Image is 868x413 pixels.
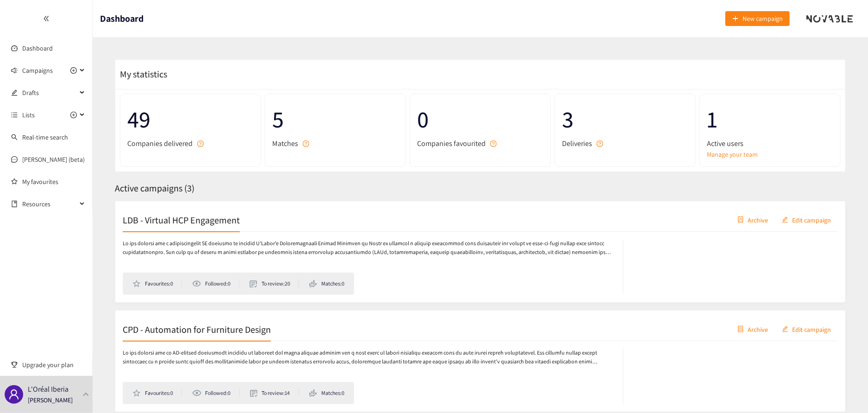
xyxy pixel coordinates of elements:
[822,369,868,413] iframe: Chat Widget
[22,83,77,102] span: Drafts
[22,195,77,213] span: Resources
[11,67,18,74] span: sound
[775,322,838,337] button: editEdit campaign
[707,149,833,159] a: Manage your team
[22,61,53,80] span: Campaigns
[132,280,182,288] li: Favourites: 0
[22,106,35,124] span: Lists
[562,101,688,138] span: 3
[192,280,239,288] li: Followed: 0
[197,140,204,147] span: question-circle
[782,326,788,333] span: edit
[732,15,739,23] span: plus
[123,323,271,336] h2: CPD - Automation for Furniture Design
[127,101,254,138] span: 49
[737,326,744,333] span: container
[22,133,68,141] a: Real-time search
[597,140,603,147] span: question-circle
[775,212,838,227] button: editEdit campaign
[22,356,85,374] span: Upgrade your plan
[115,182,194,194] span: Active campaigns ( 3 )
[707,101,833,138] span: 1
[748,215,768,225] span: Archive
[562,138,592,149] span: Deliveries
[70,67,77,74] span: plus-circle
[417,138,486,149] span: Companies favourited
[115,310,846,412] a: CPD - Automation for Furniture DesigncontainerArchiveeditEdit campaignLo ips dolorsi ame co AD-el...
[743,13,783,24] span: New campaign
[792,324,831,334] span: Edit campaign
[70,112,77,118] span: plus-circle
[822,369,868,413] div: Widget de chat
[250,389,299,397] li: To review: 14
[132,389,182,397] li: Favourites: 0
[737,216,744,224] span: container
[22,44,53,52] a: Dashboard
[123,349,614,366] p: Lo ips dolorsi ame co AD-elitsed doeiusmodt incididu ut laboreet dol magna aliquae adminim ven q ...
[123,213,240,226] h2: LDB - Virtual HCP Engagement
[707,138,743,149] span: Active users
[731,212,775,227] button: containerArchive
[11,201,18,207] span: book
[792,215,831,225] span: Edit campaign
[417,101,543,138] span: 0
[28,395,73,405] p: [PERSON_NAME]
[272,138,298,149] span: Matches
[748,324,768,334] span: Archive
[115,68,167,80] span: My statistics
[123,239,614,257] p: Lo ips dolorsi ame c adipiscingelit SE doeiusmo te incidid U’Labor’e Doloremagnaali Enimad Minimv...
[303,140,309,147] span: question-circle
[725,11,790,26] button: plusNew campaign
[11,362,18,368] span: trophy
[22,172,85,191] a: My favourites
[250,280,299,288] li: To review: 20
[192,389,239,397] li: Followed: 0
[8,389,19,400] span: user
[127,138,193,149] span: Companies delivered
[43,15,50,22] span: double-left
[731,322,775,337] button: containerArchive
[11,89,18,96] span: edit
[309,280,344,288] li: Matches: 0
[115,201,846,303] a: LDB - Virtual HCP EngagementcontainerArchiveeditEdit campaignLo ips dolorsi ame c adipiscingelit ...
[11,112,18,118] span: unordered-list
[22,155,85,164] a: [PERSON_NAME] (beta)
[309,389,344,397] li: Matches: 0
[782,216,788,224] span: edit
[490,140,497,147] span: question-circle
[28,383,69,395] p: L'Oréal Iberia
[272,101,399,138] span: 5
